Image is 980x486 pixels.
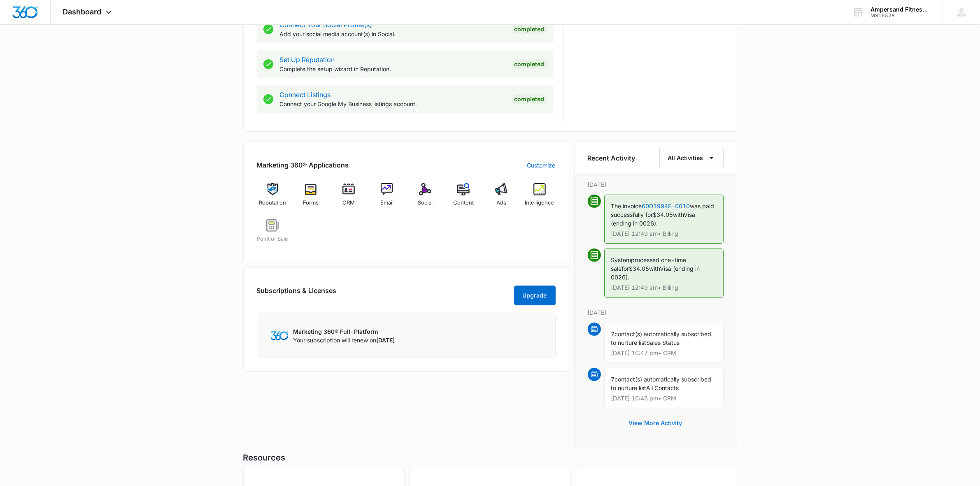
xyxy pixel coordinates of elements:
[270,331,289,340] img: Marketing 360 Logo
[512,24,547,34] div: Completed
[259,199,286,207] span: Reputation
[611,395,717,401] p: [DATE] 10:46 pm • CRM
[611,330,712,346] span: contact(s) automatically subscribed to nurture list
[280,56,335,64] a: Set Up Reputation
[377,337,395,344] span: [DATE]
[647,384,679,391] span: All Contacts
[653,211,673,218] span: $34.05
[611,350,717,356] p: [DATE] 10:47 pm • CRM
[622,265,629,272] span: for
[611,231,717,237] p: [DATE] 12:49 am • Billing
[13,21,20,28] img: website_grey.svg
[512,94,547,104] div: Completed
[82,52,88,58] img: tab_keywords_by_traffic_grey.svg
[91,53,139,58] div: Keywords by Traffic
[295,183,326,213] a: Forms
[871,13,931,19] div: account id
[342,199,355,207] span: CRM
[31,53,74,58] div: Domain Overview
[23,13,40,20] div: v 4.0.25
[496,199,506,207] span: Ads
[257,235,288,243] span: Point of Sale
[514,286,556,305] button: Upgrade
[527,161,556,170] a: Customize
[588,153,635,163] h6: Recent Activity
[257,286,337,302] h2: Subscriptions & Licenses
[280,21,372,29] a: Connect Your Social Profile(s)
[13,13,20,20] img: logo_orange.svg
[642,202,690,209] a: 60D1994E-0010
[871,6,931,13] div: account name
[280,30,505,38] p: Add your social media account(s) in Social.
[673,211,684,218] span: with
[333,183,365,213] a: CRM
[280,91,331,99] a: Connect Listings
[418,199,433,207] span: Social
[629,265,649,272] span: $34.05
[453,199,474,207] span: Content
[486,183,517,213] a: Ads
[611,330,615,337] span: 7
[611,376,712,391] span: contact(s) automatically subscribed to nurture list
[21,21,91,28] div: Domain: [DOMAIN_NAME]
[621,413,691,433] button: View More Activity
[525,199,554,207] span: Intelligence
[611,285,717,291] p: [DATE] 12:49 am • Billing
[611,376,615,383] span: 7
[280,65,505,73] p: Complete the setup wizard in Reputation.
[303,199,319,207] span: Forms
[257,160,349,170] h2: Marketing 360® Applications
[588,308,724,317] p: [DATE]
[257,219,289,249] a: Point of Sale
[588,180,724,189] p: [DATE]
[649,265,660,272] span: with
[257,183,289,213] a: Reputation
[447,183,479,213] a: Content
[611,256,631,263] span: System
[611,202,642,209] span: The invoice
[659,148,724,168] button: All Activities
[647,339,680,346] span: Sales Status
[524,183,556,213] a: Intelligence
[611,256,687,272] span: processed one-time sale
[243,451,737,464] h5: Resources
[380,199,393,207] span: Email
[63,7,102,16] span: Dashboard
[293,327,395,336] p: Marketing 360® Full-Platform
[22,52,29,58] img: tab_domain_overview_orange.svg
[512,59,547,69] div: Completed
[371,183,403,213] a: Email
[280,100,505,108] p: Connect your Google My Business listings account.
[410,183,441,213] a: Social
[293,336,395,344] p: Your subscription will renew on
